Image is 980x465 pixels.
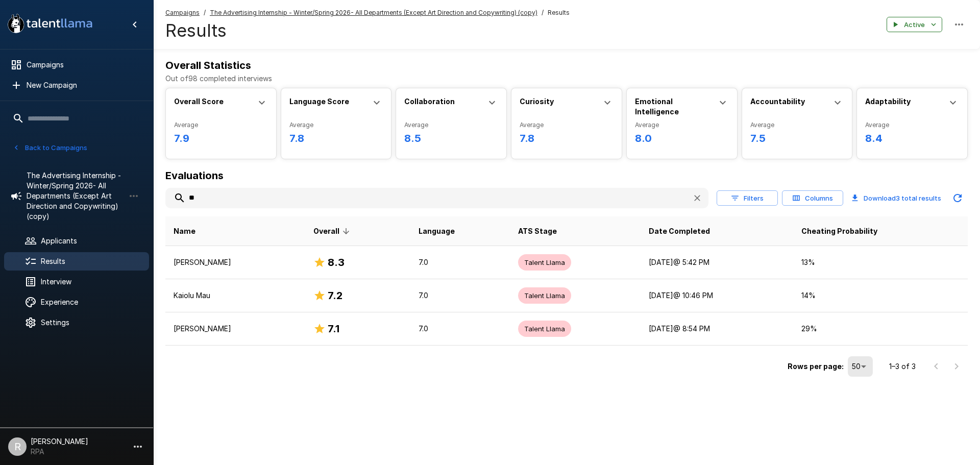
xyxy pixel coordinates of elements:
[520,97,554,106] b: Curiosity
[887,17,942,33] button: Active
[419,257,502,267] p: 7.0
[865,120,959,130] span: Average
[165,169,224,182] b: Evaluations
[165,20,570,41] h4: Results
[289,97,349,106] b: Language Score
[542,8,544,18] span: /
[865,97,911,106] b: Adaptability
[947,188,968,208] button: Updated Today - 8:01 AM
[750,130,844,146] h6: 7.5
[801,290,960,301] p: 14 %
[328,254,345,271] h6: 8.3
[404,97,455,106] b: Collaboration
[548,8,570,18] span: Results
[328,287,342,304] h6: 7.2
[801,225,877,237] span: Cheating Probability
[750,120,844,130] span: Average
[174,120,268,130] span: Average
[174,130,268,146] h6: 7.9
[518,291,571,301] span: Talent Llama
[518,225,557,237] span: ATS Stage
[419,225,455,237] span: Language
[204,8,206,18] span: /
[210,9,537,16] u: The Advertising Internship - Winter/Spring 2026- All Departments (Except Art Direction and Copywr...
[635,120,729,130] span: Average
[801,257,960,267] p: 13 %
[174,290,297,301] p: Kaiolu Mau
[865,130,959,146] h6: 8.4
[313,225,353,237] span: Overall
[848,356,873,377] div: 50
[889,361,916,372] p: 1–3 of 3
[165,59,251,71] b: Overall Statistics
[174,97,224,106] b: Overall Score
[520,130,614,146] h6: 7.8
[289,120,383,130] span: Average
[165,9,200,16] u: Campaigns
[717,190,778,206] button: Filters
[328,321,339,337] h6: 7.1
[641,246,793,279] td: [DATE] @ 5:42 PM
[788,361,844,372] p: Rows per page:
[635,97,679,116] b: Emotional Intelligence
[635,130,729,146] h6: 8.0
[419,324,502,334] p: 7.0
[520,120,614,130] span: Average
[782,190,843,206] button: Columns
[174,324,297,334] p: [PERSON_NAME]
[419,290,502,301] p: 7.0
[518,324,571,334] span: Talent Llama
[404,130,498,146] h6: 8.5
[174,257,297,267] p: [PERSON_NAME]
[165,74,968,84] p: Out of 98 completed interviews
[518,258,571,267] span: Talent Llama
[404,120,498,130] span: Average
[649,225,710,237] span: Date Completed
[289,130,383,146] h6: 7.8
[641,312,793,346] td: [DATE] @ 8:54 PM
[750,97,805,106] b: Accountability
[801,324,960,334] p: 29 %
[641,279,793,312] td: [DATE] @ 10:46 PM
[174,225,195,237] span: Name
[847,188,945,208] button: Download3 total results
